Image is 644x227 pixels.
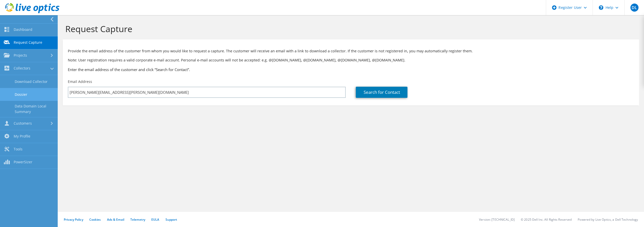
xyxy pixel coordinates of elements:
[151,217,159,222] a: EULA
[479,217,515,222] li: Version: [TECHNICAL_ID]
[521,217,572,222] li: © 2025 Dell Inc. All Rights Reserved
[630,4,638,12] span: DL
[578,217,638,222] li: Powered by Live Optics, a Dell Technology
[89,217,101,222] a: Cookies
[356,87,407,98] a: Search for Contact
[65,24,634,34] h1: Request Capture
[68,79,92,84] label: Email Address
[107,217,124,222] a: Ads & Email
[64,217,83,222] a: Privacy Policy
[599,5,603,10] svg: \n
[68,48,634,54] p: Provide the email address of the customer from whom you would like to request a capture. The cust...
[165,217,177,222] a: Support
[68,67,634,72] h3: Enter the email address of the customer and click “Search for Contact”.
[130,217,145,222] a: Telemetry
[68,57,634,63] p: Note: User registration requires a valid corporate e-mail account. Personal e-mail accounts will ...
